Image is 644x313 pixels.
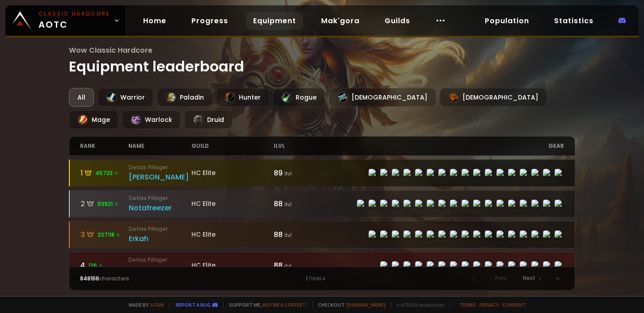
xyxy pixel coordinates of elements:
span: 126 [89,262,103,270]
small: ilvl [284,262,292,270]
div: ilvl [274,137,322,155]
div: 88 [274,198,322,209]
a: 3207118 Defias PillagerErkahHC Elite88 ilvlitem-22498item-23057item-22983item-17723item-22496item... [69,221,576,248]
div: Warlock [122,110,181,129]
span: 848166 [80,275,99,282]
div: 3 [80,229,129,240]
div: 88 [274,229,322,240]
span: 207118 [97,231,121,239]
div: Paladin [157,88,212,107]
span: Prev [495,274,507,282]
small: Defias Pillager [129,163,192,171]
a: Home [136,12,174,30]
a: 145733 Defias Pillager[PERSON_NAME]HC Elite89 ilvlitem-22498item-23057item-22499item-4335item-224... [69,159,576,187]
div: Mage [69,110,119,129]
small: Defias Pillager [129,194,192,202]
h1: Equipment leaderboard [69,45,576,77]
div: name [128,137,191,155]
div: 89 [274,167,322,179]
a: Statistics [547,12,601,30]
small: Defias Pillager [128,256,191,264]
div: Druid [184,110,233,129]
div: [DEMOGRAPHIC_DATA] [440,88,547,107]
small: ilvl [284,170,292,177]
span: 53921 [97,200,119,208]
small: Classic Hardcore [38,10,110,18]
span: v. d752d5 - production [391,301,445,308]
div: 4 [80,260,128,271]
div: All [69,88,94,107]
div: HC Elite [191,261,274,270]
a: Buy me a coffee [263,301,307,308]
small: ilvl [284,200,292,208]
div: [DEMOGRAPHIC_DATA] [329,88,436,107]
a: Privacy [479,301,499,308]
a: Mak'gora [314,12,367,30]
a: Report a bug [176,301,211,308]
a: Progress [184,12,235,30]
span: Support me, [223,301,307,308]
a: 4126 Defias PillagerPoolsHC Elite88 ilvlitem-22506item-22943item-22507item-22504item-22510item-22... [69,252,576,279]
div: 1 [201,275,443,283]
div: Hunter [216,88,269,107]
span: Next [523,274,535,282]
div: characters [80,275,201,283]
div: HC Elite [191,168,274,178]
a: Population [478,12,536,30]
div: HC Elite [191,199,274,209]
small: / 16964 [309,275,326,283]
a: 253921 Defias PillagerNotafreezerHC Elite88 ilvlitem-22498item-23057item-22983item-2575item-22496... [69,190,576,217]
div: 1 [80,167,129,179]
div: guild [191,137,274,155]
div: 88 [274,260,322,271]
div: rank [80,137,128,155]
div: Warrior [97,88,153,107]
span: Made by [123,301,164,308]
div: gear [322,137,564,155]
a: Terms [459,301,476,308]
div: Rogue [273,88,325,107]
span: AOTC [38,10,110,31]
span: Checkout [312,301,386,308]
a: [DOMAIN_NAME] [347,301,386,308]
div: [PERSON_NAME] [129,171,192,183]
a: Consent [502,301,526,308]
a: Guilds [377,12,417,30]
div: 2 [80,198,129,209]
div: Notafreezer [129,202,192,213]
a: Classic HardcoreAOTC [5,5,125,36]
span: Wow Classic Hardcore [69,45,576,56]
span: 45733 [95,169,119,177]
div: HC Elite [191,230,274,239]
small: ilvl [284,231,292,239]
small: Defias Pillager [129,225,192,233]
a: a fan [150,301,164,308]
a: Equipment [246,12,303,30]
div: Erkah [129,233,192,244]
div: Pools [128,264,191,275]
